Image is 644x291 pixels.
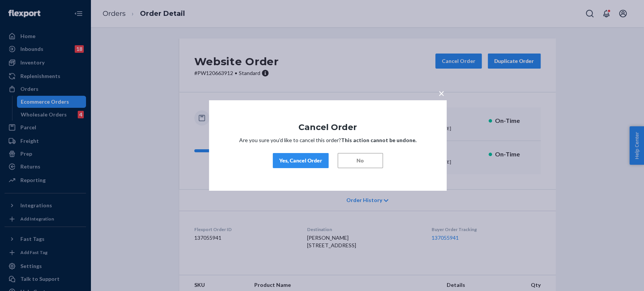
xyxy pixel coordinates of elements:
[232,123,424,132] h1: Cancel Order
[438,87,444,100] span: ×
[273,153,329,168] button: Yes, Cancel Order
[232,136,424,144] p: Are you sure you’d like to cancel this order?
[279,157,322,164] div: Yes, Cancel Order
[338,153,383,168] button: No
[341,137,417,143] strong: This action cannot be undone.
